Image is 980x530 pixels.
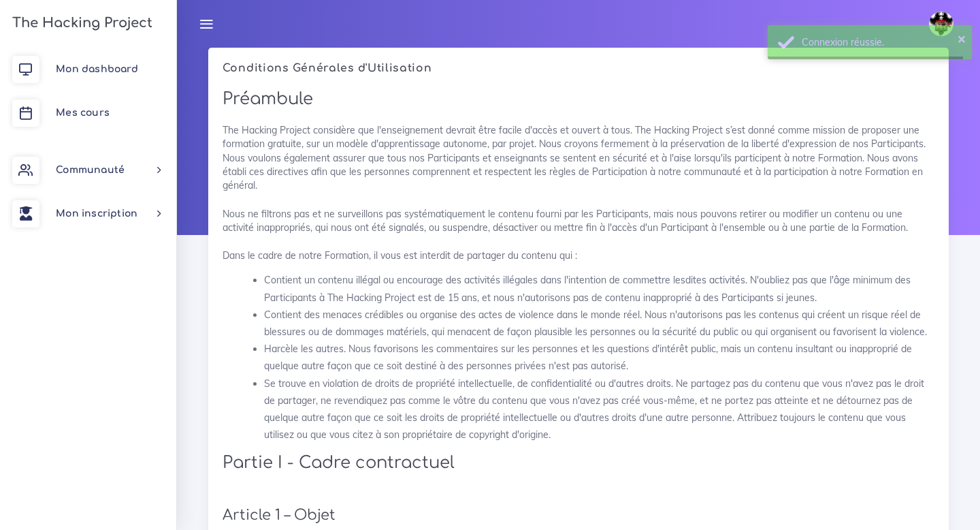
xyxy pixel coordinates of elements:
[8,16,152,31] h3: The Hacking Project
[223,89,934,109] h2: Préambule
[223,249,934,262] p: Dans le cadre de notre Formation, il vous est interdit de partager du contenu qui :
[223,507,934,524] h3: Article 1 – Objet
[264,307,934,341] li: Contient des menaces crédibles ou organise des actes de violence dans le monde réel. Nous n'autor...
[223,207,934,235] p: Nous ne filtrons pas et ne surveillons pas systématiquement le contenu fourni par les Participant...
[264,341,934,375] li: Harcèle les autres. Nous favorisons les commentaires sur les personnes et les questions d'intérêt...
[802,35,962,49] div: Connexion réussie.
[929,12,953,36] img: avatar
[56,108,110,118] span: Mes cours
[56,64,138,74] span: Mon dashboard
[223,453,934,473] h2: Partie I - Cadre contractuel
[264,375,934,444] li: Se trouve en violation de droits de propriété intellectuelle, de confidentialité ou d'autres droi...
[56,208,137,219] span: Mon inscription
[264,272,934,306] li: Contient un contenu illégal ou encourage des activités illégales dans l'intention de commettre le...
[958,31,966,45] button: ×
[223,62,934,75] h5: Conditions Générales d'Utilisation
[223,123,934,192] p: The Hacking Project considère que l'enseignement devrait être facile d'accès et ouvert à tous. Th...
[56,165,125,175] span: Communauté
